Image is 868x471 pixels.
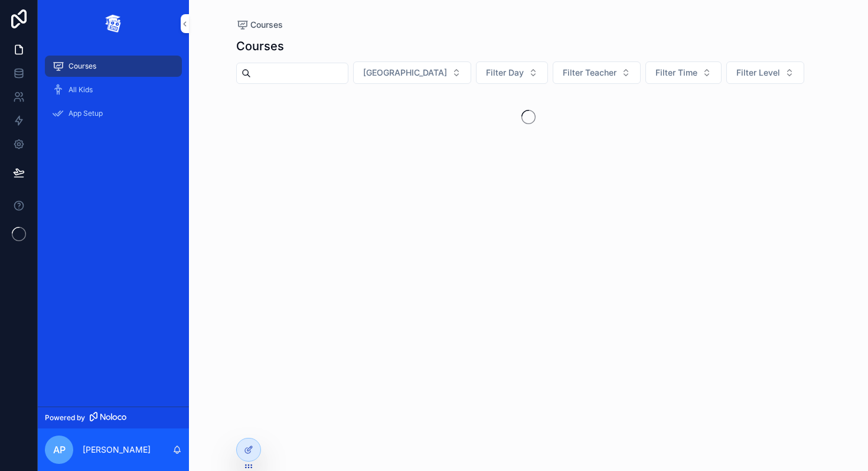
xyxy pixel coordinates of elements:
[726,61,804,84] button: Select Button
[53,443,66,457] span: AP
[45,79,182,100] a: All Kids
[45,56,182,77] a: Courses
[68,85,93,95] span: All Kids
[353,61,471,84] button: Select Button
[563,67,616,79] span: Filter Teacher
[250,19,283,31] span: Courses
[236,38,284,54] h1: Courses
[236,19,283,31] a: Courses
[486,67,524,79] span: Filter Day
[83,444,151,456] p: [PERSON_NAME]
[104,14,123,33] img: App logo
[363,67,447,79] span: [GEOGRAPHIC_DATA]
[45,103,182,124] a: App Setup
[38,47,189,139] div: scrollable content
[45,413,85,423] span: Powered by
[68,109,103,118] span: App Setup
[38,407,189,428] a: Powered by
[736,67,780,79] span: Filter Level
[476,61,548,84] button: Select Button
[68,61,96,71] span: Courses
[655,67,697,79] span: Filter Time
[645,61,722,84] button: Select Button
[553,61,641,84] button: Select Button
